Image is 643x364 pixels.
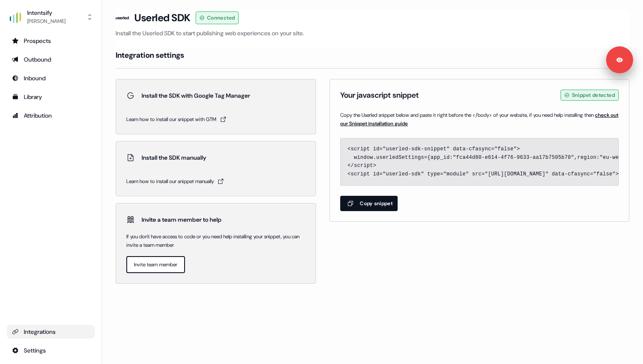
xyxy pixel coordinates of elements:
[7,71,95,85] a: Go to Inbound
[126,177,214,186] span: Learn how to install our snippet manually
[207,14,235,22] span: Connected
[7,7,95,27] button: Intentsify[PERSON_NAME]
[340,196,398,211] button: Copy snippet
[142,215,222,224] p: Invite a team member to help
[27,8,65,17] div: Intentsify
[142,153,206,162] p: Install the SDK manually
[12,111,90,120] div: Attribution
[12,93,90,101] div: Library
[7,109,95,122] a: Go to attribution
[126,232,305,249] p: If you don't have access to code or you need help installing your snippet, you can invite a team ...
[7,344,95,357] a: Go to integrations
[7,90,95,104] a: Go to templates
[340,111,619,128] span: Copy the Userled snippet below and paste it right before the </body> of your website, if you need...
[126,256,185,273] a: Invite team member
[116,29,629,37] p: Install the Userled SDK to start publishing web experiences on your site.
[116,50,184,60] h4: Integration settings
[7,325,95,339] a: Go to integrations
[7,34,95,48] a: Go to prospects
[126,115,216,124] span: Learn how to install our snippet with GTM
[126,177,305,186] a: Learn how to install our snippet manually
[27,17,65,25] div: [PERSON_NAME]
[12,55,90,64] div: Outbound
[12,327,90,336] div: Integrations
[134,11,191,24] h3: Userled SDK
[142,91,250,100] p: Install the SDK with Google Tag Manager
[7,53,95,66] a: Go to outbound experience
[572,91,615,99] span: Snippet detected
[12,346,90,355] div: Settings
[126,115,305,124] a: Learn how to install our snippet with GTM
[12,74,90,82] div: Inbound
[340,90,419,100] h1: Your javascript snippet
[12,37,90,45] div: Prospects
